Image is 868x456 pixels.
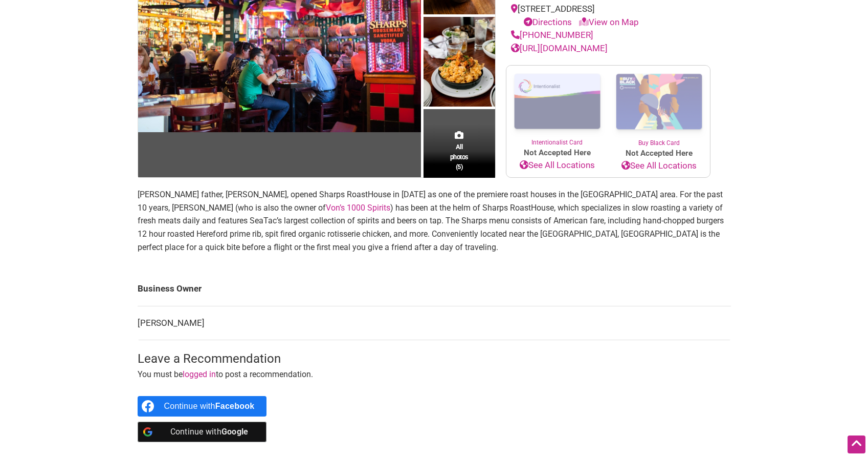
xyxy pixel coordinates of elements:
td: [PERSON_NAME] [138,306,731,340]
a: See All Locations [608,159,710,173]
a: Continue with <b>Google</b> [138,422,267,442]
a: Buy Black Card [608,66,710,148]
a: See All Locations [506,159,608,172]
a: logged in [183,369,216,379]
img: Buy Black Card [608,66,710,138]
span: All photos (5) [450,142,469,171]
a: Von’s 1000 Spirits [326,203,390,213]
p: You must be to post a recommendation. [138,368,731,381]
div: Continue with [164,396,255,417]
a: Intentionalist Card [506,66,608,147]
span: Not Accepted Here [506,147,608,159]
b: Google [221,427,249,437]
a: View on Map [579,17,639,27]
span: Not Accepted Here [608,148,710,159]
p: [PERSON_NAME] father, [PERSON_NAME], opened Sharps RoastHouse in [DATE] as one of the premiere ro... [138,188,731,254]
div: [STREET_ADDRESS] [511,3,705,29]
div: Continue with [164,422,255,442]
b: Facebook [215,402,255,410]
h3: Leave a Recommendation [138,350,731,368]
img: Intentionalist Card [506,66,608,138]
td: Business Owner [138,272,731,306]
div: Scroll Back to Top [848,436,865,453]
a: Continue with <b>Facebook</b> [138,396,267,417]
a: [URL][DOMAIN_NAME] [511,43,608,53]
a: Directions [524,17,572,27]
a: [PHONE_NUMBER] [511,30,593,40]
